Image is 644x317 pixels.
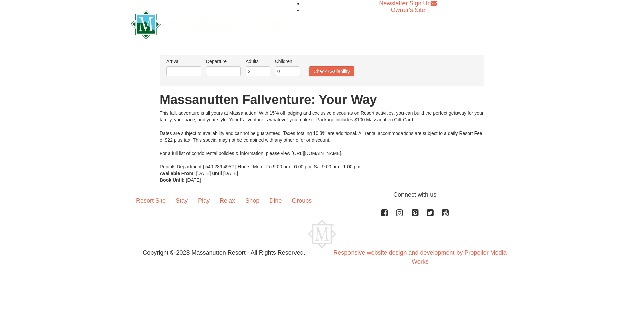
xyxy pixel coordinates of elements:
button: Check Availability [309,66,354,76]
span: [DATE] [223,171,238,176]
div: This fall, adventure is all yours at Massanutten! With 15% off lodging and exclusive discounts on... [160,110,484,170]
span: [DATE] [186,177,201,183]
h1: Massanutten Fallventure: Your Way [160,93,484,106]
a: Play [193,190,215,211]
a: Shop [240,190,264,211]
strong: Available From: [160,171,195,176]
a: Responsive website design and development by Propeller Media Works [333,249,506,265]
a: Stay [171,190,193,211]
img: Massanutten Resort Logo [308,220,336,248]
label: Arrival [166,58,201,65]
strong: until [212,171,222,176]
a: Groups [287,190,317,211]
p: Copyright © 2023 Massanutten Resort - All Rights Reserved. [126,248,322,257]
label: Adults [246,58,270,65]
a: Dine [264,190,287,211]
p: Connect with us [131,190,513,199]
label: Departure [206,58,241,65]
strong: Book Until: [160,177,185,183]
a: Massanutten Resort [131,15,284,31]
a: Resort Site [131,190,171,211]
span: [DATE] [196,171,211,176]
a: Relax [215,190,240,211]
label: Children [275,58,300,65]
a: Owner's Site [391,7,425,13]
img: Massanutten Resort Logo [131,10,284,39]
